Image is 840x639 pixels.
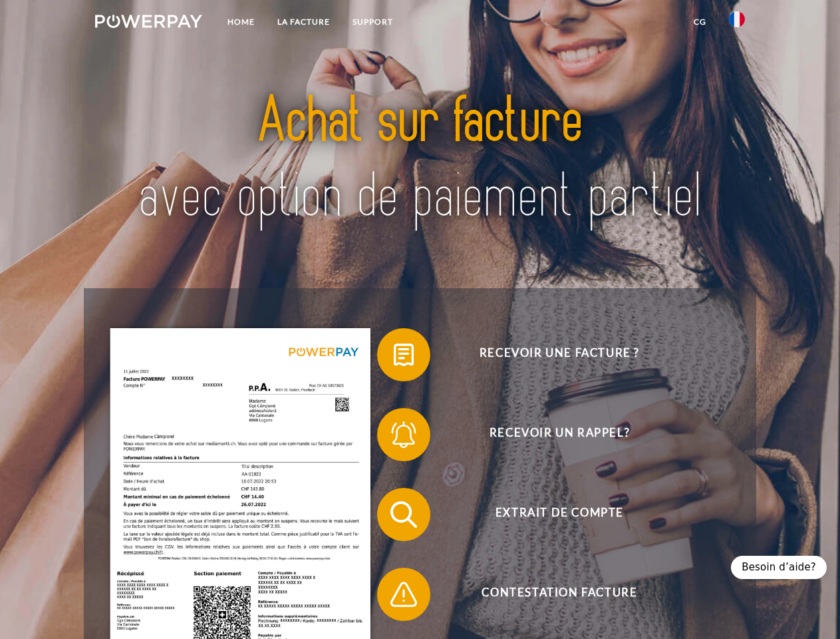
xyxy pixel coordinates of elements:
img: qb_bill.svg [387,338,420,371]
img: title-powerpay_fr.svg [127,64,713,255]
a: Support [341,10,404,34]
button: Recevoir une facture ? [377,328,723,381]
button: Recevoir un rappel? [377,408,723,461]
button: Contestation Facture [377,568,723,621]
span: Recevoir une facture ? [396,328,722,381]
a: LA FACTURE [266,10,341,34]
button: Extrait de compte [377,488,723,541]
img: qb_warning.svg [387,578,420,611]
img: fr [729,11,745,27]
span: Extrait de compte [396,488,722,541]
span: Recevoir un rappel? [396,408,722,461]
img: qb_bell.svg [387,418,420,451]
img: logo-powerpay-white.svg [95,15,202,28]
span: Contestation Facture [396,568,722,621]
img: qb_search.svg [387,498,420,531]
a: CG [682,10,718,34]
a: Home [216,10,266,34]
div: Besoin d’aide? [731,556,827,579]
